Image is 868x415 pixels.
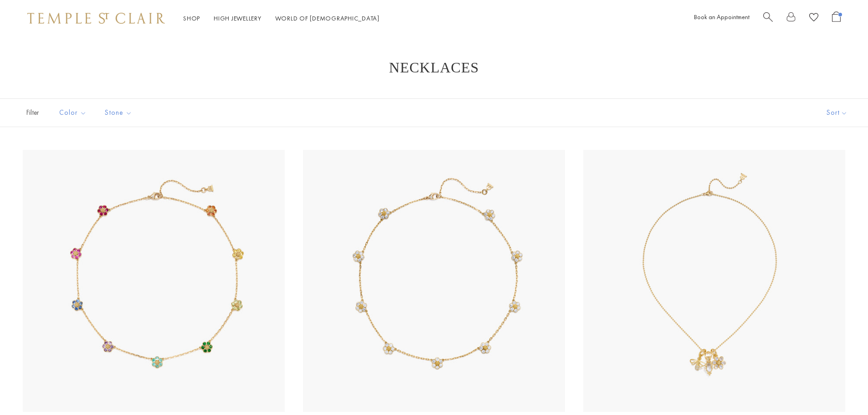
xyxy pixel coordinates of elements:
[694,13,750,21] a: Book an Appointment
[98,102,139,123] button: Stone
[832,11,841,26] a: Open Shopping Bag
[36,59,832,76] h1: Necklaces
[275,14,380,22] a: World of [DEMOGRAPHIC_DATA]World of [DEMOGRAPHIC_DATA]
[214,14,262,22] a: High JewelleryHigh Jewellery
[303,150,565,412] a: 18K Diamond Fiori NecklaceN31810-FIORI
[763,11,773,26] a: Search
[183,13,380,24] nav: Main navigation
[183,14,200,22] a: ShopShop
[303,150,565,412] img: N31810-FIORI
[23,150,285,412] img: 18K Fiori Necklace
[52,102,93,123] button: Color
[27,13,165,24] img: Temple St. Clair
[100,107,139,118] span: Stone
[806,99,868,127] button: Show sort by
[55,107,93,118] span: Color
[583,150,845,412] a: 18K Primavera Charm NecklaceNCH-E7BEEFIORBM
[809,11,818,26] a: View Wishlist
[583,150,845,412] img: NCH-E7BEEFIORBM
